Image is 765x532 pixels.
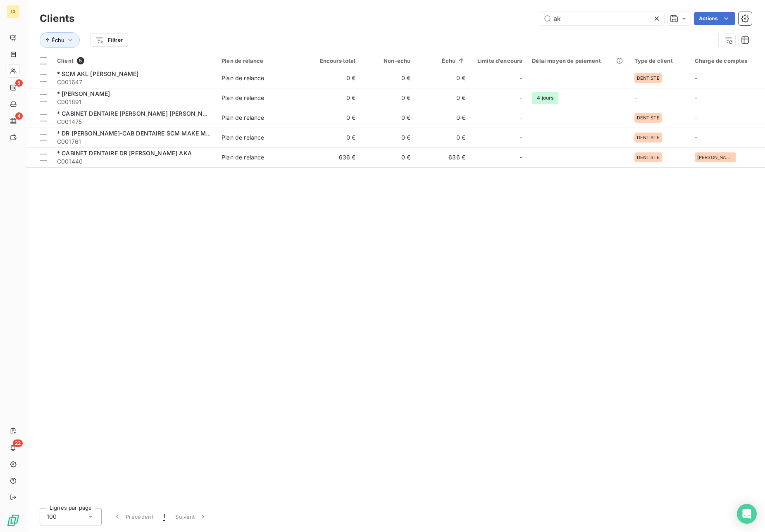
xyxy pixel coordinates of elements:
td: 0 € [415,88,470,108]
td: 0 € [306,108,361,128]
td: 0 € [361,88,416,108]
td: 0 € [361,147,416,167]
button: 1 [158,508,170,525]
span: - [695,114,697,121]
button: Précédent [108,508,158,525]
div: Plan de relance [222,57,301,64]
div: Open Intercom Messenger [737,504,757,524]
td: 0 € [415,68,470,88]
span: - [520,133,522,142]
div: Encours total [311,57,356,64]
h3: Clients [40,11,74,26]
span: - [695,74,697,81]
div: Plan de relance [222,133,264,142]
span: - [520,114,522,122]
div: Plan de relance [222,114,264,122]
span: 4 [15,112,23,120]
div: Plan de relance [222,153,264,161]
td: 0 € [306,128,361,147]
div: Type de client [634,57,685,64]
span: - [520,94,522,102]
td: 0 € [361,108,416,128]
div: Plan de relance [222,74,264,82]
td: 0 € [306,88,361,108]
span: Échu [52,37,64,43]
div: Échu [420,57,465,64]
img: Logo LeanPay [7,514,20,527]
div: Limite d’encours [475,57,522,64]
span: 5 [15,79,23,87]
button: Échu [40,32,80,48]
span: - [634,94,637,101]
span: * DR [PERSON_NAME]-CAB DENTAIRE SCM MAKE ME SMILE [57,130,229,137]
span: - [695,134,697,141]
span: * [PERSON_NAME] [57,90,110,97]
td: 0 € [361,128,416,147]
span: C001647 [57,78,212,86]
span: DENTISTE [637,135,660,140]
span: DENTISTE [637,155,660,160]
td: 636 € [306,147,361,167]
div: CI [7,5,20,18]
span: 4 jours [532,92,558,104]
td: 0 € [361,68,416,88]
span: 5 [77,57,84,64]
span: 22 [13,439,23,447]
span: C001891 [57,98,212,106]
span: Client [57,57,74,64]
div: Non-échu [366,57,411,64]
span: 1 [163,513,165,521]
input: Rechercher [540,12,664,25]
td: 0 € [415,108,470,128]
button: Actions [694,12,735,25]
span: - [520,74,522,82]
td: 0 € [306,68,361,88]
span: * SCM AKL [PERSON_NAME] [57,70,138,77]
span: C001475 [57,118,212,126]
span: C001440 [57,157,212,166]
span: - [520,153,522,161]
span: 100 [47,513,57,521]
span: [PERSON_NAME] [697,155,734,160]
span: DENTISTE [637,115,660,120]
span: * CABINET DENTAIRE [PERSON_NAME] [PERSON_NAME] [57,110,218,117]
div: Délai moyen de paiement [532,57,624,64]
span: C001761 [57,138,212,146]
button: Suivant [170,508,212,525]
span: DENTISTE [637,76,660,81]
div: Chargé de comptes [695,57,760,64]
span: - [695,94,697,101]
div: Plan de relance [222,94,264,102]
button: Filtrer [90,33,128,47]
span: * CABINET DENTAIRE DR [PERSON_NAME] AKA [57,150,192,157]
td: 636 € [415,147,470,167]
td: 0 € [415,128,470,147]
